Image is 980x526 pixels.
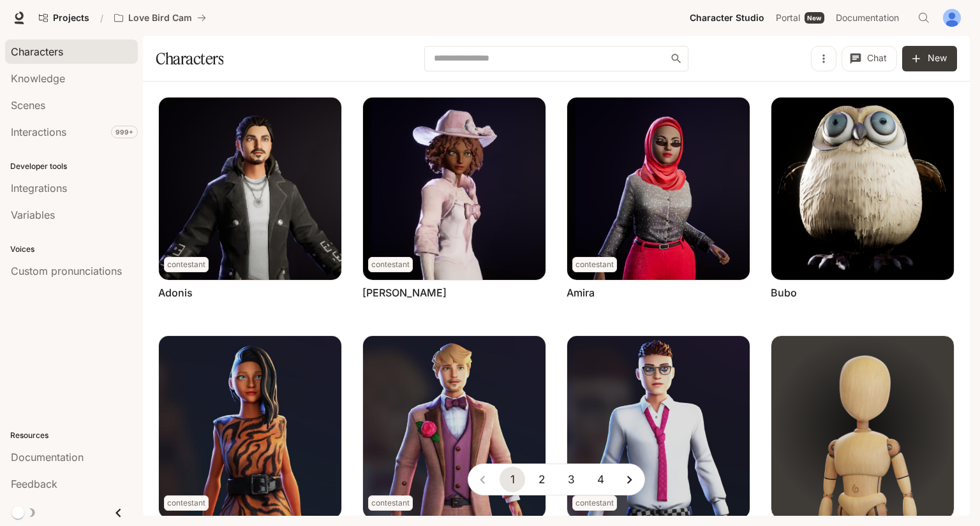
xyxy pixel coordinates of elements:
[836,10,899,26] span: Documentation
[902,46,957,71] button: New
[771,5,829,31] a: PortalNew
[567,286,595,300] a: Amira
[363,336,546,518] img: Chad
[771,286,797,300] a: Bubo
[943,9,961,27] img: User avatar
[805,12,824,24] div: New
[95,11,108,25] div: /
[468,464,645,495] nav: pagination navigation
[911,5,937,31] button: Open Command Menu
[362,286,447,300] a: [PERSON_NAME]
[567,336,750,518] img: Ethan
[776,10,800,26] span: Portal
[156,46,223,71] h1: Characters
[529,467,554,492] button: Go to page 2
[158,286,193,300] a: Adonis
[363,98,546,280] img: Amanda
[558,467,584,492] button: Go to page 3
[567,98,750,280] img: Amira
[128,13,192,24] p: Love Bird Cam
[831,5,909,31] a: Documentation
[771,98,954,280] img: Bubo
[685,5,769,31] a: Character Studio
[108,5,212,31] button: All workspaces
[771,336,954,518] img: Gregull
[159,98,341,280] img: Adonis
[159,336,341,518] img: Camila
[939,5,965,31] button: User avatar
[690,10,764,26] span: Character Studio
[500,467,525,492] button: page 1
[617,467,642,492] button: Go to next page
[842,46,897,71] button: Chat
[588,467,613,492] button: Go to page 4
[53,13,89,24] span: Projects
[33,5,95,31] a: Go to projects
